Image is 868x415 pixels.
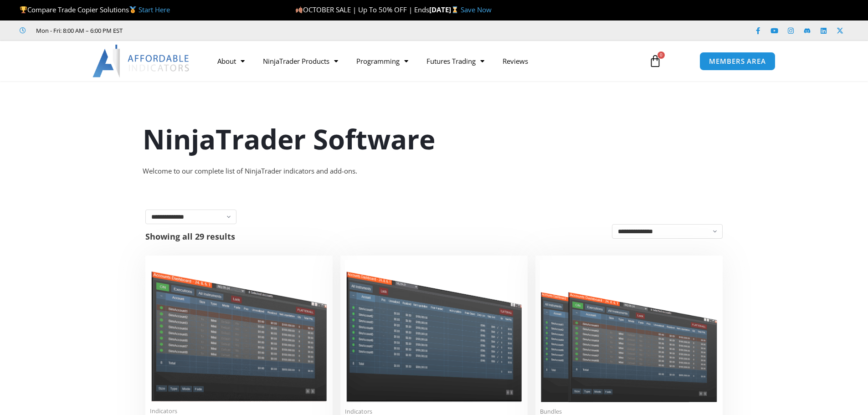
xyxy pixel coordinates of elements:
a: NinjaTrader Products [254,51,347,72]
a: Reviews [493,51,537,72]
nav: Menu [208,51,638,72]
img: 🏆 [20,6,27,13]
select: Shop order [612,224,723,239]
span: Mon - Fri: 8:00 AM – 6:00 PM EST [34,25,123,36]
img: Duplicate Account Actions [150,260,328,402]
img: 🥇 [129,6,136,13]
p: Showing all 29 results [145,232,235,241]
a: Futures Trading [417,51,493,72]
a: 0 [635,48,675,74]
span: OCTOBER SALE | Up To 50% OFF | Ends [295,5,429,14]
a: Programming [347,51,417,72]
h1: NinjaTrader Software [143,120,726,158]
span: MEMBERS AREA [709,58,766,65]
span: 0 [657,51,665,59]
img: LogoAI | Affordable Indicators – NinjaTrader [92,45,190,77]
div: Welcome to our complete list of NinjaTrader indicators and add-ons. [143,165,726,178]
a: Start Here [139,5,170,14]
span: Compare Trade Copier Solutions [20,5,170,14]
span: Indicators [150,407,328,415]
img: 🍂 [296,6,303,13]
img: Accounts Dashboard Suite [540,260,718,402]
strong: [DATE] [429,5,461,14]
img: Account Risk Manager [345,260,523,402]
a: Save Now [461,5,492,14]
iframe: Customer reviews powered by Trustpilot [135,26,272,35]
a: MEMBERS AREA [699,52,776,71]
a: About [208,51,254,72]
img: ⌛ [452,6,458,13]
